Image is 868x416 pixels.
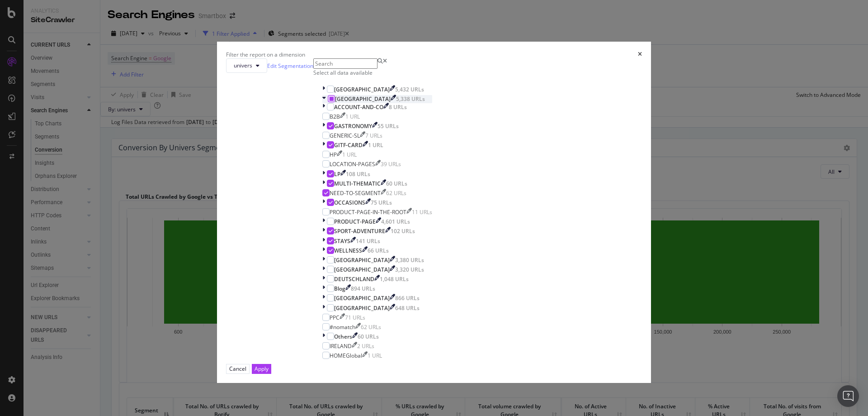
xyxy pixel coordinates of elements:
[357,342,374,350] div: 2 URLs
[368,352,382,359] div: 1 URL
[267,61,313,71] a: Edit Segmentation
[345,314,365,321] div: 71 URLs
[330,151,337,158] div: HP
[334,266,390,273] div: [GEOGRAPHIC_DATA]
[217,42,651,383] div: modal
[395,256,424,264] div: 3,380 URLs
[334,218,376,225] div: PRODUCT-PAGE
[335,95,391,103] div: [GEOGRAPHIC_DATA]
[330,189,381,197] div: NEED-TO-SEGMENT
[330,132,360,139] div: GENERIC-SL
[361,323,381,331] div: 62 URLs
[334,122,372,130] div: GASTRONOMY
[334,227,385,235] div: SPORT-ADVENTURE
[334,199,365,206] div: OCCASIONS
[234,62,252,69] span: univers
[330,208,406,216] div: PRODUCT-PAGE-IN-THE-ROOT
[334,237,350,245] div: STAYS
[395,86,424,93] div: 5,432 URLs
[330,314,340,321] div: PPC
[334,141,363,149] div: GITF-CARD
[381,218,410,225] div: 4,601 URLs
[330,113,340,120] div: B2B
[395,294,420,302] div: 866 URLs
[334,247,362,254] div: WELLNESS
[342,151,357,158] div: 1 URL
[371,199,392,206] div: 75 URLs
[368,247,389,254] div: 66 URLs
[377,122,399,130] div: 55 URLs
[252,364,271,373] button: Apply
[334,275,374,283] div: DEUTSCHLAND
[396,95,425,103] div: 5,338 URLs
[334,294,390,302] div: [GEOGRAPHIC_DATA]
[226,364,250,373] button: Cancel
[837,385,859,407] div: Open Intercom Messenger
[412,208,432,216] div: 11 URLs
[345,113,360,120] div: 1 URL
[334,180,381,187] div: MULTI-THEMATIC
[313,69,441,77] div: Select all data available
[381,160,401,168] div: 39 URLs
[334,170,340,178] div: LP
[638,51,642,58] div: times
[226,51,305,58] div: Filter the report on a dimension
[334,333,352,340] div: Others
[368,141,383,149] div: 1 URL
[330,342,352,350] div: IRELAND
[365,132,382,139] div: 7 URLs
[389,103,407,111] div: 8 URLs
[226,58,267,73] button: univers
[330,160,375,168] div: LOCATION-PAGES
[334,86,390,93] div: [GEOGRAPHIC_DATA]
[330,323,355,331] div: #nomatch
[386,189,406,197] div: 62 URLs
[351,285,375,292] div: 894 URLs
[356,237,380,245] div: 141 URLs
[386,180,407,187] div: 60 URLs
[313,58,377,69] input: Search
[229,365,246,373] div: Cancel
[395,304,420,312] div: 648 URLs
[334,304,390,312] div: [GEOGRAPHIC_DATA]
[380,275,409,283] div: 1,048 URLs
[391,227,415,235] div: 102 URLs
[334,103,383,111] div: ACCOUNT-AND-CO
[334,285,345,292] div: Blog
[358,333,379,340] div: 60 URLs
[334,256,390,264] div: [GEOGRAPHIC_DATA]
[346,170,370,178] div: 108 URLs
[255,365,269,373] div: Apply
[395,266,424,273] div: 3,320 URLs
[330,352,362,359] div: HOMEGlobal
